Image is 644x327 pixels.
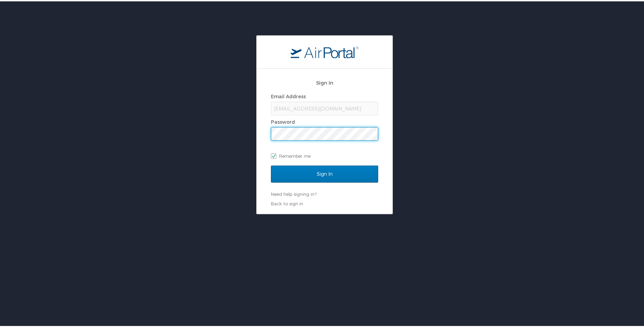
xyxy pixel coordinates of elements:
label: Password [271,118,295,123]
img: logo [291,45,358,57]
label: Email Address [271,92,306,98]
input: Sign In [271,164,378,181]
h2: Sign In [271,78,378,85]
label: Remember me [271,150,378,160]
a: Back to sign in [271,200,303,205]
a: Need help signing in? [271,190,316,195]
